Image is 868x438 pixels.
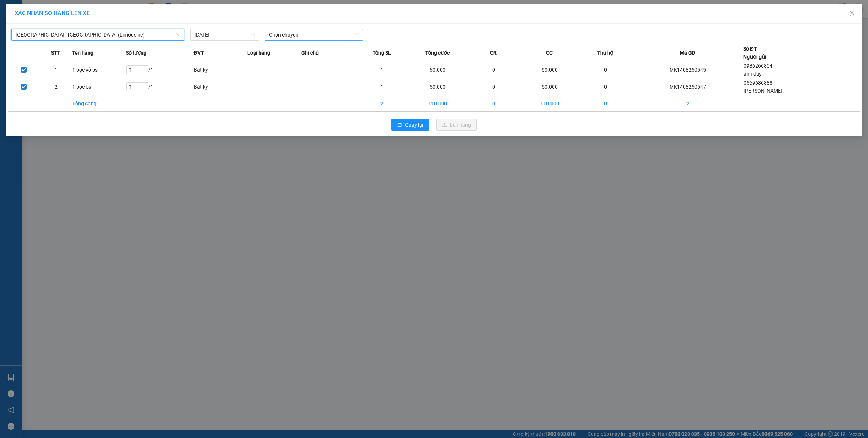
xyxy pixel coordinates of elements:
[579,78,633,95] td: 0
[520,61,579,78] td: 60.000
[467,61,521,78] td: 0
[744,80,773,86] span: 0569686888
[72,95,126,112] td: Tổng cộng
[425,49,450,57] span: Tổng cước
[8,48,71,68] span: Gửi hàng Hạ Long: Hotline:
[247,78,301,95] td: ---
[14,10,90,17] span: XÁC NHẬN SỐ HÀNG LÊN XE
[436,119,477,131] button: uploadLên hàng
[743,45,766,61] div: Số ĐT Người gửi
[269,29,359,40] span: Chọn chuyến
[195,31,248,39] input: 14/08/2025
[744,71,762,77] span: anh duy
[301,61,355,78] td: ---
[72,78,126,95] td: 1 bọc bs
[849,10,855,16] span: close
[373,49,391,57] span: Tổng SL
[16,29,180,40] span: Hà Nội - Hạ Long (Limousine)
[40,78,72,95] td: 2
[409,61,467,78] td: 60.000
[842,4,862,24] button: Close
[355,78,409,95] td: 1
[680,49,695,57] span: Mã GD
[51,49,60,57] span: STT
[193,78,247,95] td: Bất kỳ
[409,78,467,95] td: 50.000
[397,122,402,128] span: rollback
[40,61,72,78] td: 1
[405,121,423,129] span: Quay lại
[744,88,782,94] span: [PERSON_NAME]
[597,49,613,57] span: Thu hộ
[409,95,467,112] td: 110.000
[72,49,93,57] span: Tên hàng
[301,78,355,95] td: ---
[247,49,270,57] span: Loại hàng
[72,61,126,78] td: 1 bọc vỏ bs
[193,61,247,78] td: Bất kỳ
[633,78,743,95] td: MK1408250547
[546,49,553,57] span: CC
[9,4,70,19] strong: Công ty TNHH Phúc Xuyên
[17,34,74,47] strong: 0888 827 827 - 0848 827 827
[744,63,773,69] span: 0986266804
[490,49,497,57] span: CR
[126,49,146,57] span: Số lượng
[193,49,204,57] span: ĐVT
[5,21,75,47] span: Gửi hàng [GEOGRAPHIC_DATA]: Hotline:
[520,78,579,95] td: 50.000
[467,78,521,95] td: 0
[633,61,743,78] td: MK1408250545
[301,49,319,57] span: Ghi chú
[633,95,743,112] td: 2
[126,78,193,95] td: / 1
[579,61,633,78] td: 0
[579,95,633,112] td: 0
[5,27,75,40] strong: 024 3236 3236 -
[126,61,193,78] td: / 1
[355,61,409,78] td: 1
[467,95,521,112] td: 0
[247,61,301,78] td: ---
[355,95,409,112] td: 2
[520,95,579,112] td: 110.000
[391,119,429,131] button: rollbackQuay lại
